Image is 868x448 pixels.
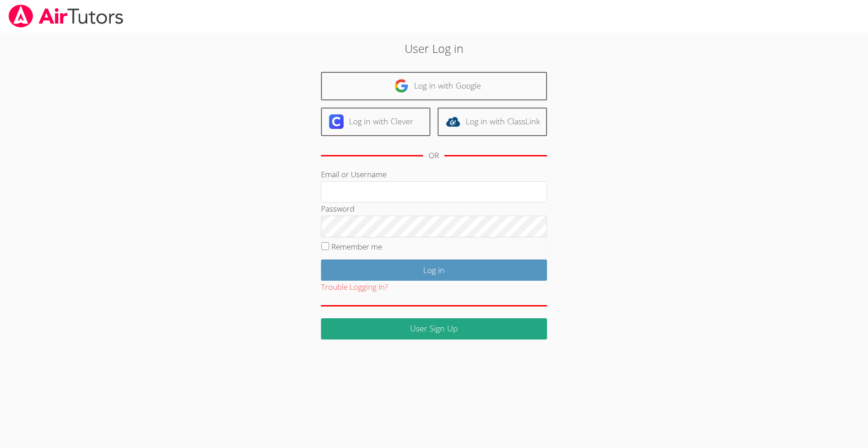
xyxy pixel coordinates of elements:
div: OR [429,149,439,162]
img: clever-logo-6eab21bc6e7a338710f1a6ff85c0baf02591cd810cc4098c63d3a4b26e2feb20.svg [329,114,344,129]
a: Log in with Clever [321,108,430,136]
a: Log in with ClassLink [438,108,547,136]
label: Email or Username [321,169,387,179]
label: Remember me [331,241,382,252]
button: Trouble Logging In? [321,281,388,294]
label: Password [321,203,354,214]
a: Log in with Google [321,72,547,100]
h2: User Log in [200,40,669,57]
img: classlink-logo-d6bb404cc1216ec64c9a2012d9dc4662098be43eaf13dc465df04b49fa7ab582.svg [446,114,460,129]
a: User Sign Up [321,318,547,340]
img: google-logo-50288ca7cdecda66e5e0955fdab243c47b7ad437acaf1139b6f446037453330a.svg [394,79,409,93]
input: Log in [321,259,547,281]
img: airtutors_banner-c4298cdbf04f3fff15de1276eac7730deb9818008684d7c2e4769d2f7ddbe033.png [8,5,124,28]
